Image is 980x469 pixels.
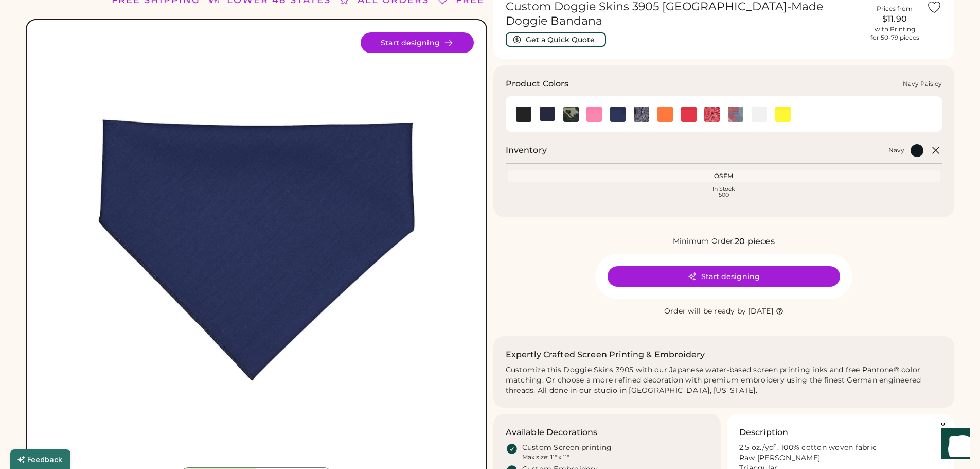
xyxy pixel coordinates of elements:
img: Red Swatch Image [681,107,697,122]
div: Green Woodland [563,107,579,122]
div: Red Paisley [704,107,720,122]
h2: Inventory [506,144,547,157]
button: Get a Quick Quote [506,32,606,47]
div: Max size: 11" x 11" [522,453,569,461]
div: White [752,107,767,122]
div: Tye-Dye Paisley [728,107,743,122]
div: Orange [657,107,673,122]
div: Hot Pink [586,107,602,122]
h3: Product Colors [506,78,569,90]
img: Tye-Dye Paisley Swatch Image [728,107,743,122]
img: Flag Swatch Image [540,107,555,122]
iframe: Front Chat [931,423,975,467]
img: Navy Swatch Image [610,107,626,122]
div: Black [516,107,531,122]
div: [DATE] [748,306,773,317]
img: Hot Pink Swatch Image [586,107,602,122]
img: Navy Paisley Swatch Image [634,107,649,122]
button: Start designing [361,32,474,53]
img: Orange Swatch Image [657,107,673,122]
img: Red Paisley Swatch Image [704,107,720,122]
img: Black Swatch Image [516,107,531,122]
img: White Swatch Image [752,107,767,122]
div: Custom Screen printing [522,443,612,453]
div: Navy [610,107,626,122]
h3: Description [739,426,789,439]
div: with Printing for 50-79 pieces [870,25,919,42]
div: Yellow [775,107,791,122]
div: Flag [540,107,555,122]
div: Order will be ready by [664,306,746,317]
img: Yellow Swatch Image [775,107,791,122]
div: Prices from [877,5,913,13]
div: 20 pieces [735,235,774,248]
div: Red [681,107,697,122]
div: 3905 Style Image [39,32,474,467]
div: Minimum Order: [673,236,735,247]
h3: Available Decorations [506,426,598,439]
div: Navy [888,146,904,154]
h2: Expertly Crafted Screen Printing & Embroidery [506,349,705,361]
div: Navy Paisley [634,107,649,122]
div: $11.90 [869,13,920,25]
div: Navy Paisley [903,80,942,88]
div: Customize this Doggie Skins 3905 with our Japanese water-based screen printing inks and free Pant... [506,365,942,396]
div: In Stock 500 [510,186,938,198]
img: 3905 - Navy Front Image [39,32,474,467]
div: OSFM [510,172,938,180]
img: Green Woodland Swatch Image [563,107,579,122]
button: Start designing [608,266,840,287]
